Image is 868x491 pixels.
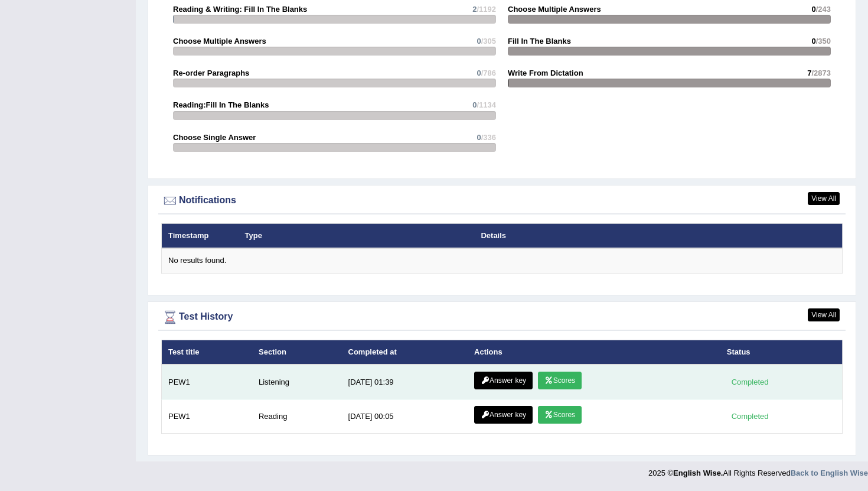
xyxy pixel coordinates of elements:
[472,100,477,109] span: 0
[481,69,496,77] span: /786
[811,37,815,45] span: 0
[173,5,307,14] strong: Reading & Writing: Fill In The Blanks
[173,133,256,142] strong: Choose Single Answer
[808,308,840,321] a: View All
[816,5,831,14] span: /243
[807,69,811,77] span: 7
[252,399,342,434] td: Reading
[173,37,266,45] strong: Choose Multiple Answers
[477,37,481,45] span: 0
[474,406,533,424] a: Answer key
[161,308,843,326] div: Test History
[481,37,496,45] span: /305
[791,469,868,477] a: Back to English Wise
[673,469,723,477] strong: English Wise.
[727,410,773,422] div: Completed
[538,372,582,389] a: Scores
[173,69,249,77] strong: Re-order Paragraphs
[168,255,836,266] div: No results found.
[161,192,843,210] div: Notifications
[173,100,269,109] strong: Reading:Fill In The Blanks
[508,37,571,45] strong: Fill In The Blanks
[342,399,468,434] td: [DATE] 00:05
[811,69,831,77] span: /2873
[477,133,481,142] span: 0
[252,340,342,365] th: Section
[162,365,252,399] td: PEW1
[342,365,468,399] td: [DATE] 01:39
[468,340,720,365] th: Actions
[811,5,815,14] span: 0
[648,461,868,479] div: 2025 © All Rights Reserved
[508,5,601,14] strong: Choose Multiple Answers
[508,69,583,77] strong: Write From Dictation
[252,365,342,399] td: Listening
[474,372,533,389] a: Answer key
[720,340,843,365] th: Status
[472,5,477,14] span: 2
[816,37,831,45] span: /350
[538,406,582,424] a: Scores
[239,223,475,248] th: Type
[477,5,496,14] span: /1192
[727,376,773,388] div: Completed
[808,192,840,205] a: View All
[162,340,252,365] th: Test title
[481,133,496,142] span: /336
[162,223,239,248] th: Timestamp
[477,69,481,77] span: 0
[342,340,468,365] th: Completed at
[162,399,252,434] td: PEW1
[474,223,771,248] th: Details
[477,100,496,109] span: /1134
